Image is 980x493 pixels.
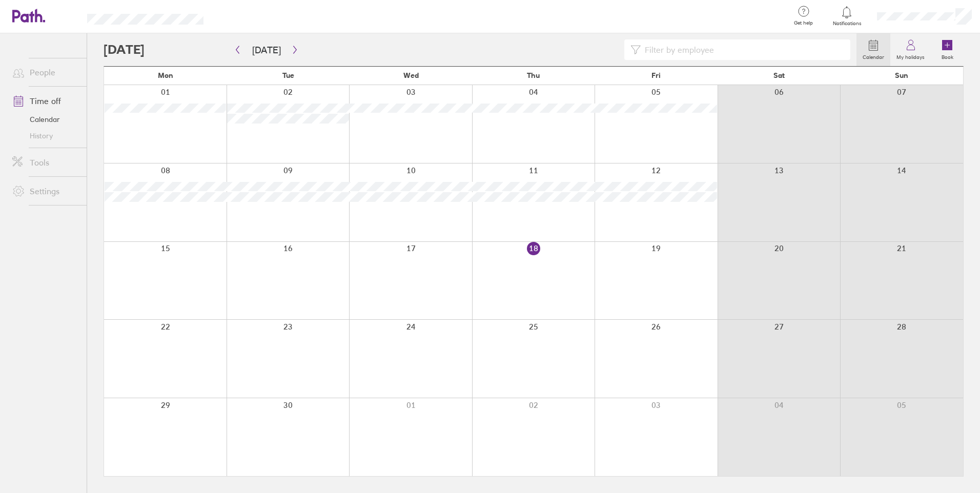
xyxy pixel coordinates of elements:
a: Calendar [856,33,890,66]
a: Calendar [4,111,87,128]
span: Sat [773,71,785,79]
a: Book [931,33,964,66]
label: Book [935,51,959,60]
span: Wed [403,71,419,79]
span: Tue [282,71,294,79]
span: Notifications [830,20,864,27]
span: Fri [651,71,661,79]
span: Thu [527,71,540,79]
a: People [4,62,87,83]
label: Calendar [856,51,890,60]
span: Sun [895,71,908,79]
button: [DATE] [244,42,289,58]
a: Settings [4,181,87,201]
a: My holidays [890,33,931,66]
a: Notifications [830,5,864,27]
input: Filter by employee [641,40,844,59]
a: Time off [4,91,87,111]
span: Mon [158,71,173,79]
a: Tools [4,152,87,173]
label: My holidays [890,51,931,60]
a: History [4,128,87,144]
span: Get help [787,20,820,26]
